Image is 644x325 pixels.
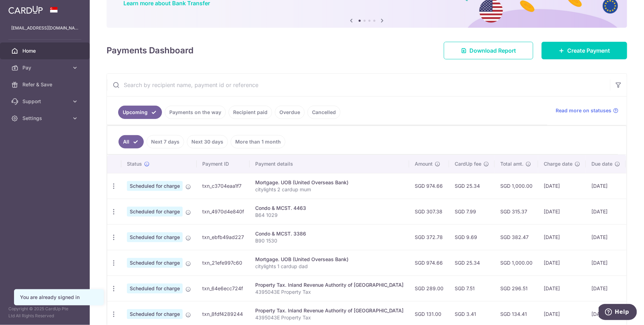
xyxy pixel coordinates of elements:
[197,276,250,301] td: txn_64e6ecc724f
[197,250,250,276] td: txn_21efe997c60
[229,106,272,119] a: Recipient paid
[409,199,449,224] td: SGD 307.38
[409,250,449,276] td: SGD 974.66
[255,179,404,186] div: Mortgage. UOB (United Overseas Bank)
[307,106,340,119] a: Cancelled
[586,199,626,224] td: [DATE]
[255,314,404,321] p: 4395043E Property Tax
[107,74,610,96] input: Search by recipient name, payment id or reference
[538,199,586,224] td: [DATE]
[197,155,250,173] th: Payment ID
[544,160,572,167] span: Charge date
[127,284,183,293] span: Scheduled for charge
[255,288,404,296] p: 4395043E Property Tax
[127,258,183,268] span: Scheduled for charge
[495,250,538,276] td: SGD 1,000.00
[118,106,162,119] a: Upcoming
[449,173,495,199] td: SGD 25.34
[275,106,305,119] a: Overdue
[586,224,626,250] td: [DATE]
[495,276,538,301] td: SGD 296.51
[197,199,250,224] td: txn_4970d4e840f
[20,294,98,301] div: You are already signed in
[255,237,404,244] p: B90 1530
[538,224,586,250] td: [DATE]
[591,160,612,167] span: Due date
[449,199,495,224] td: SGD 7.99
[409,173,449,199] td: SGD 974.66
[586,250,626,276] td: [DATE]
[586,173,626,199] td: [DATE]
[22,115,69,122] span: Settings
[409,276,449,301] td: SGD 289.00
[449,224,495,250] td: SGD 9.69
[22,64,69,71] span: Pay
[165,106,226,119] a: Payments on the way
[255,186,404,193] p: citylights 2 cardup mum
[147,135,184,148] a: Next 7 days
[255,281,404,288] div: Property Tax. Inland Revenue Authority of [GEOGRAPHIC_DATA]
[444,42,533,59] a: Download Report
[255,307,404,314] div: Property Tax. Inland Revenue Authority of [GEOGRAPHIC_DATA]
[187,135,228,148] a: Next 30 days
[469,46,516,55] span: Download Report
[127,207,183,217] span: Scheduled for charge
[449,276,495,301] td: SGD 7.51
[500,160,523,167] span: Total amt.
[127,181,183,191] span: Scheduled for charge
[538,173,586,199] td: [DATE]
[255,230,404,237] div: Condo & MCST. 3386
[8,6,43,14] img: CardUp
[127,309,183,319] span: Scheduled for charge
[449,250,495,276] td: SGD 25.34
[197,224,250,250] td: txn_ebfb49ad227
[22,81,69,88] span: Refer & Save
[567,46,610,55] span: Create Payment
[231,135,285,148] a: More than 1 month
[538,250,586,276] td: [DATE]
[415,160,433,167] span: Amount
[255,212,404,219] p: B64 1029
[197,173,250,199] td: txn_c3704eaa1f7
[255,205,404,212] div: Condo & MCST. 4463
[495,173,538,199] td: SGD 1,000.00
[409,224,449,250] td: SGD 372.78
[250,155,409,173] th: Payment details
[556,107,618,114] a: Read more on statuses
[22,98,69,105] span: Support
[127,160,142,167] span: Status
[11,25,79,32] p: [EMAIL_ADDRESS][DOMAIN_NAME]
[22,47,69,54] span: Home
[599,304,637,321] iframe: Opens a widget where you can find more information
[118,135,144,148] a: All
[455,160,481,167] span: CardUp fee
[556,107,611,114] span: Read more on statuses
[107,44,194,57] h4: Payments Dashboard
[542,42,627,59] a: Create Payment
[127,232,183,242] span: Scheduled for charge
[495,224,538,250] td: SGD 382.47
[538,276,586,301] td: [DATE]
[255,256,404,263] div: Mortgage. UOB (United Overseas Bank)
[586,276,626,301] td: [DATE]
[255,263,404,270] p: citylights 1 cardup dad
[495,199,538,224] td: SGD 315.37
